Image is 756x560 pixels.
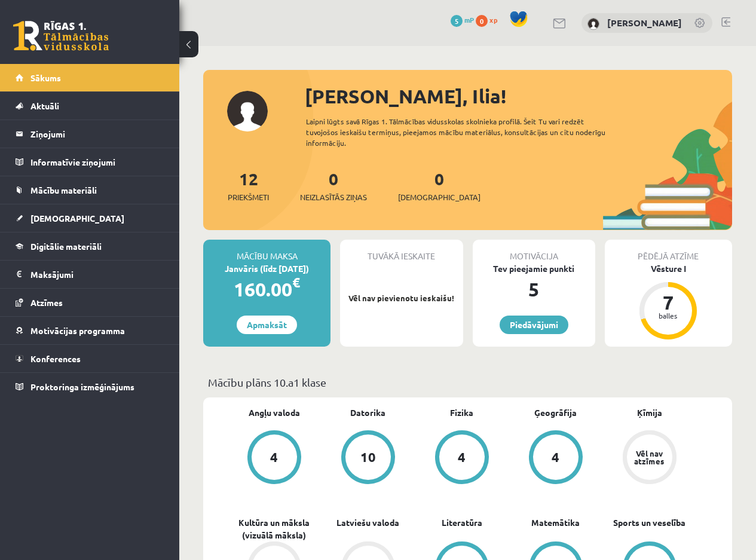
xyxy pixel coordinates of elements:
legend: Informatīvie ziņojumi [30,148,164,176]
span: [DEMOGRAPHIC_DATA] [30,213,124,224]
a: Vēsture I 7 balles [605,262,732,341]
a: Informatīvie ziņojumi [16,148,164,176]
a: Piedāvājumi [500,316,568,334]
a: Vēl nav atzīmes [602,430,696,486]
a: Ziņojumi [16,120,164,148]
a: Sports un veselība [613,516,685,529]
a: [DEMOGRAPHIC_DATA] [16,204,164,232]
span: [DEMOGRAPHIC_DATA] [398,191,480,203]
div: Janvāris (līdz [DATE]) [203,262,330,275]
a: 10 [321,430,415,486]
span: 5 [451,15,463,27]
a: Mācību materiāli [16,176,164,204]
span: Aktuāli [30,100,59,111]
span: Digitālie materiāli [30,241,102,252]
div: 5 [473,275,595,304]
div: Mācību maksa [203,240,330,262]
div: [PERSON_NAME], Ilia! [305,82,732,111]
div: Tuvākā ieskaite [340,240,463,262]
div: Vēsture I [605,262,732,275]
div: 10 [360,451,376,464]
span: 0 [476,15,488,27]
div: Motivācija [473,240,595,262]
a: 0[DEMOGRAPHIC_DATA] [398,168,480,203]
a: 4 [509,430,602,486]
a: Angļu valoda [249,406,300,419]
a: Datorika [350,406,385,419]
a: 4 [227,430,321,486]
a: 0 xp [476,15,503,25]
span: Neizlasītās ziņas [300,191,367,203]
div: 7 [650,293,686,312]
a: Fizika [450,406,473,419]
span: Priekšmeti [228,191,269,203]
a: [PERSON_NAME] [607,17,682,29]
a: Aktuāli [16,92,164,120]
div: Tev pieejamie punkti [473,262,595,275]
a: Konferences [16,345,164,372]
legend: Ziņojumi [30,120,164,148]
a: Sākums [16,64,164,91]
a: Apmaksāt [237,316,297,334]
span: Mācību materiāli [30,185,97,195]
a: Digitālie materiāli [16,232,164,260]
a: Ķīmija [637,406,662,419]
a: Proktoringa izmēģinājums [16,373,164,400]
img: Ilia Ganebnyi [587,18,599,30]
span: Konferences [30,353,81,364]
div: balles [650,312,686,319]
span: Atzīmes [30,297,63,308]
a: Atzīmes [16,289,164,316]
div: 4 [552,451,559,464]
a: 4 [415,430,509,486]
span: mP [464,15,474,25]
a: Kultūra un māksla (vizuālā māksla) [227,516,321,541]
div: 4 [270,451,278,464]
a: Rīgas 1. Tālmācības vidusskola [13,21,109,51]
span: € [292,274,300,291]
span: xp [489,15,497,25]
a: Maksājumi [16,261,164,288]
div: Pēdējā atzīme [605,240,732,262]
a: Literatūra [442,516,482,529]
a: Matemātika [531,516,580,529]
span: Motivācijas programma [30,325,125,336]
span: Proktoringa izmēģinājums [30,381,134,392]
a: Motivācijas programma [16,317,164,344]
a: 0Neizlasītās ziņas [300,168,367,203]
div: Vēl nav atzīmes [633,449,666,465]
a: 5 mP [451,15,474,25]
div: Laipni lūgts savā Rīgas 1. Tālmācības vidusskolas skolnieka profilā. Šeit Tu vari redzēt tuvojošo... [306,116,623,148]
p: Mācību plāns 10.a1 klase [208,374,727,390]
a: Ģeogrāfija [534,406,577,419]
legend: Maksājumi [30,261,164,288]
div: 4 [458,451,466,464]
a: 12Priekšmeti [228,168,269,203]
div: 160.00 [203,275,330,304]
p: Vēl nav pievienotu ieskaišu! [346,292,457,304]
a: Latviešu valoda [336,516,399,529]
span: Sākums [30,72,61,83]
